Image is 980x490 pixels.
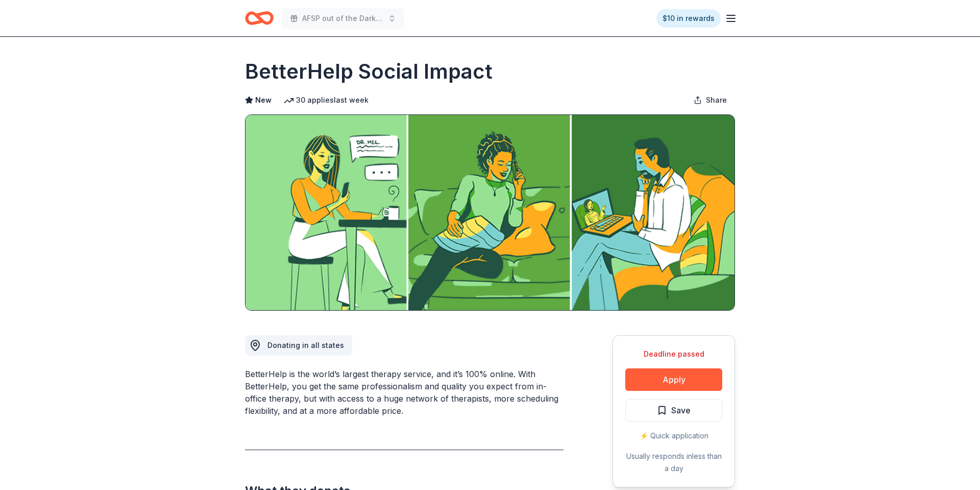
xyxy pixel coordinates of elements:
div: Deadline passed [625,348,722,360]
div: ⚡️ Quick application [625,430,722,442]
h1: BetterHelp Social Impact [245,57,493,86]
button: AFSP out of the Darkness Lexington Walk [282,8,404,29]
a: Home [245,6,274,30]
div: Usually responds in less than a day [625,450,722,475]
button: Apply [625,368,722,391]
img: Image for BetterHelp Social Impact [246,115,734,310]
div: 30 applies last week [284,94,369,106]
button: Save [625,399,722,422]
span: New [255,94,272,106]
span: Donating in all states [267,341,344,349]
span: AFSP out of the Darkness Lexington Walk [302,12,384,25]
button: Share [685,90,735,110]
span: Save [671,404,691,417]
span: Share [706,94,727,106]
div: BetterHelp is the world’s largest therapy service, and it’s 100% online. With BetterHelp, you get... [245,368,563,417]
a: $10 in rewards [656,9,721,28]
